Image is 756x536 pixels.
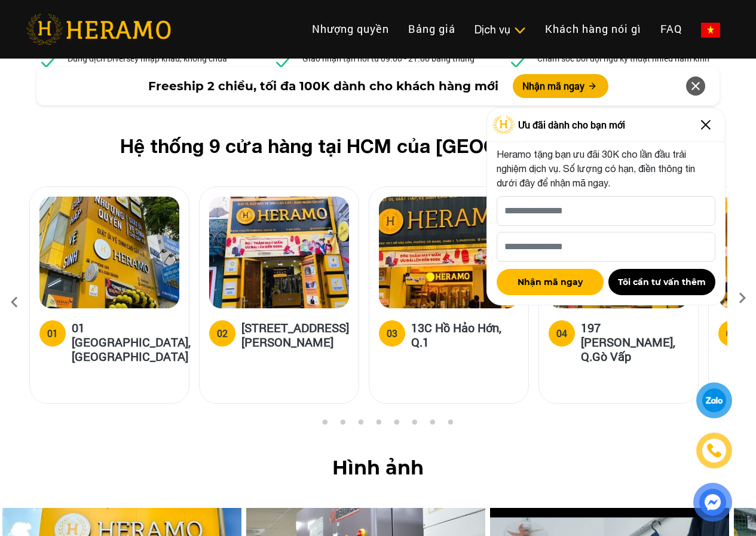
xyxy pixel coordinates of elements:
img: subToggleIcon [513,24,526,36]
button: Nhận mã ngay [497,269,604,295]
div: 01 [47,326,58,341]
a: FAQ [651,16,691,42]
a: Khách hàng nói gì [535,16,651,42]
p: Heramo tặng bạn ưu đãi 30K cho lần đầu trải nghiệm dịch vụ. Số lượng có hạn, điền thông tin dưới ... [497,147,715,190]
div: 03 [387,326,397,341]
h5: 13C Hồ Hảo Hớn, Q.1 [411,320,519,349]
button: 8 [426,419,438,431]
img: heramo-18a-71-nguyen-thi-minh-khai-quan-1 [209,197,349,308]
div: 04 [556,326,567,341]
img: vn-flag.png [701,23,720,38]
button: 7 [408,419,420,431]
div: 05 [726,326,737,341]
img: heramo-logo.png [26,14,171,45]
button: 6 [390,419,402,431]
h5: 197 [PERSON_NAME], Q.Gò Vấp [581,320,688,363]
span: Ưu đãi dành cho bạn mới [518,118,625,132]
a: Nhượng quyền [302,16,399,42]
img: Close [696,115,715,134]
span: Freeship 2 chiều, tối đa 100K dành cho khách hàng mới [148,77,498,95]
div: 02 [217,326,228,341]
img: phone-icon [708,444,721,457]
h2: Hệ thống 9 cửa hàng tại HCM của [GEOGRAPHIC_DATA] [48,134,708,157]
button: 2 [319,419,330,431]
button: 5 [372,419,384,431]
a: phone-icon [698,434,730,467]
img: heramo-01-truong-son-quan-tan-binh [39,197,179,308]
h5: [STREET_ADDRESS][PERSON_NAME] [241,320,349,349]
button: 3 [336,419,348,431]
img: Logo [492,116,515,134]
button: 9 [444,419,456,431]
button: Nhận mã ngay [513,74,608,98]
button: Tôi cần tư vấn thêm [608,269,715,295]
a: Bảng giá [399,16,465,42]
div: Dịch vụ [475,22,526,38]
h2: Hình ảnh [19,457,737,479]
h5: 01 [GEOGRAPHIC_DATA], [GEOGRAPHIC_DATA] [72,320,191,363]
img: heramo-13c-ho-hao-hon-quan-1 [379,197,519,308]
button: 4 [354,419,366,431]
button: 1 [301,419,313,431]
